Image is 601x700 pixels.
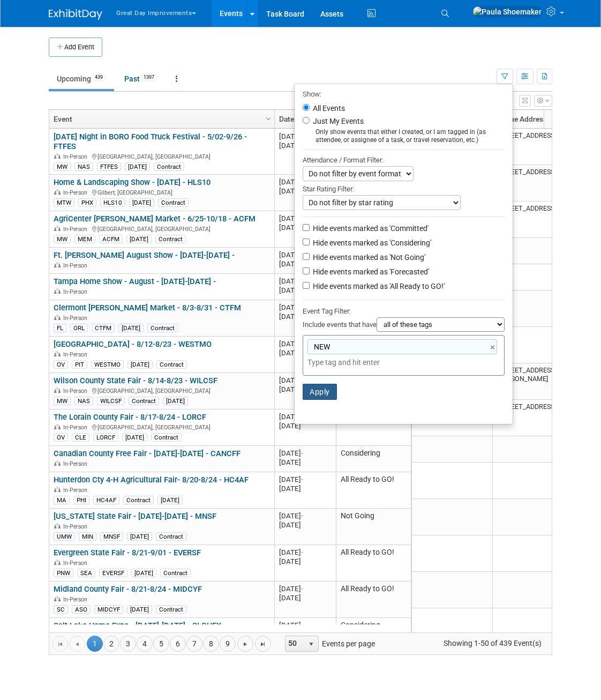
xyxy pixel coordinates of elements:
div: Contract [156,532,186,541]
button: Apply [303,384,337,400]
a: Salt Lake Home Expo - [DATE]-[DATE] - SLCHEX [54,621,221,630]
span: In-Person [63,424,91,431]
a: Tampa Home Show - August - [DATE]-[DATE] - [54,277,216,286]
a: Midland County Fair - 8/21-8/24 - MIDCYF [54,584,202,594]
span: Events per page [272,636,386,652]
button: Add Event [49,38,102,57]
div: Contract [155,235,186,243]
span: In-Person [63,315,91,322]
td: [STREET_ADDRESS][PERSON_NAME] [492,363,573,400]
div: [GEOGRAPHIC_DATA], [GEOGRAPHIC_DATA] [54,386,269,395]
div: SEA [77,569,95,577]
label: Hide events marked as 'Committed' [311,223,429,234]
span: - [301,621,303,629]
a: 9 [220,636,236,652]
span: 50 [286,636,304,651]
a: Past1397 [116,69,166,89]
a: Canadian County Free Fair - [DATE]-[DATE] - CANCFF [54,449,241,458]
a: Home & Landscaping Show - [DATE] - HLS10 [54,177,211,187]
div: [DATE] [279,449,331,458]
span: - [301,585,303,593]
a: Ft. [PERSON_NAME] August Show - [DATE]-[DATE] - [54,250,235,260]
div: [DATE] [279,458,331,467]
div: [DATE] [279,421,331,430]
div: Contract [156,360,187,369]
div: Include events that have [303,317,505,335]
div: [DATE] [279,621,331,630]
img: In-Person Event [54,487,61,492]
img: ExhibitDay [49,9,102,20]
a: Go to the previous page [69,636,85,652]
label: All Events [311,105,345,112]
div: MEM [74,235,95,243]
div: Attendance / Format Filter: [303,154,505,166]
img: In-Person Event [54,153,61,159]
a: 6 [170,636,186,652]
div: [DATE] [279,412,331,421]
span: In-Person [63,262,91,269]
span: 439 [92,73,106,81]
td: [STREET_ADDRESS] [492,202,573,238]
div: [DATE] [125,162,150,171]
div: [DATE] [279,557,331,566]
div: CTFM [92,324,115,332]
div: [DATE] [279,385,331,394]
div: PNW [54,569,73,577]
div: [DATE] [131,569,156,577]
div: HLS10 [100,198,125,207]
div: UMW [54,532,75,541]
label: Hide events marked as 'Not Going' [311,252,425,263]
img: In-Person Event [54,560,61,565]
div: Contract [154,162,184,171]
div: NAS [74,162,93,171]
div: [DATE] [118,324,144,332]
div: [DATE] [279,348,331,358]
span: Go to the next page [241,640,250,649]
span: Showing 1-50 of 439 Event(s) [434,636,552,651]
div: CLE [72,433,89,442]
div: OV [54,433,68,442]
input: Type tag and hit enter [307,357,457,368]
div: [DATE] [279,548,331,557]
div: HC4AF [93,496,119,504]
span: In-Person [63,288,91,295]
a: Column Settings [263,110,275,126]
div: [DATE] [127,532,152,541]
div: [DATE] [279,132,331,141]
img: In-Person Event [54,351,61,356]
a: Dates [279,110,329,128]
div: FL [54,324,66,332]
a: Hunterdon Cty 4-H Agricultural Fair- 8/20-8/24 - HC4AF [54,475,249,485]
div: [GEOGRAPHIC_DATA], [GEOGRAPHIC_DATA] [54,224,269,233]
div: [DATE] [279,475,331,484]
span: Go to the last page [259,640,267,649]
div: NAS [74,397,93,405]
div: [DATE] [279,223,331,232]
a: The Lorain County Fair - 8/17-8/24 - LORCF [54,412,206,422]
span: In-Person [63,153,91,160]
span: In-Person [63,226,91,233]
a: Upcoming439 [49,69,114,89]
a: [US_STATE] State Fair - [DATE]-[DATE] - MNSF [54,511,216,521]
td: [STREET_ADDRESS] [492,165,573,202]
div: [DATE] [279,259,331,269]
div: Event Tag Filter: [303,305,505,317]
img: In-Person Event [54,523,61,528]
span: - [301,449,303,457]
a: Evergreen State Fair - 8/21-9/01 - EVERSF [54,548,201,557]
td: [STREET_ADDRESS] [492,129,573,165]
div: MA [54,496,70,504]
div: OV [54,360,68,369]
td: All Ready to GO! [336,472,411,509]
span: In-Person [63,189,91,196]
div: Contract [123,496,154,504]
a: Event [54,110,267,128]
img: In-Person Event [54,288,61,294]
div: MIDCYF [94,605,123,614]
td: Considering [336,618,411,644]
div: Show: [303,87,505,100]
div: WESTMO [91,360,124,369]
div: MIN [79,532,96,541]
span: In-Person [63,388,91,394]
label: Hide events marked as 'All Ready to GO!' [311,281,445,292]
